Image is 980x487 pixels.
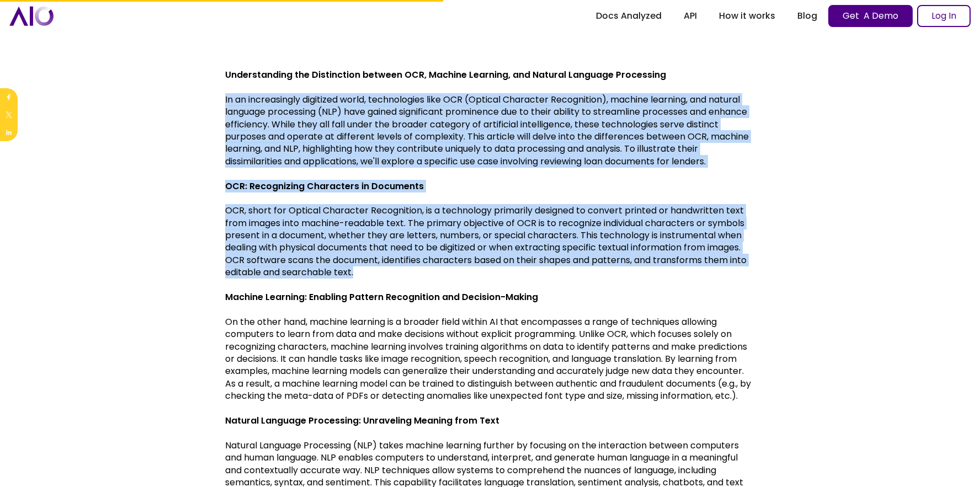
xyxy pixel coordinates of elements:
[225,279,755,291] p: ‍
[225,81,755,93] p: ‍
[225,291,538,303] strong: Machine Learning: Enabling Pattern Recognition and Decision-Making
[585,6,673,26] a: Docs Analyzed
[9,6,54,25] a: home
[225,68,666,81] strong: Understanding the Distinction between OCR, Machine Learning, and Natural Language Processing
[708,6,786,26] a: How it works
[225,427,755,439] p: ‍
[225,192,755,205] p: ‍
[225,303,755,315] p: ‍
[225,205,755,279] p: OCR, short for Optical Character Recognition, is a technology primarily designed to convert print...
[917,5,971,27] a: Log In
[225,180,755,192] p: ‍
[673,6,708,26] a: API
[225,180,424,192] strong: OCR: Recognizing Characters in Documents
[225,403,755,415] p: ‍
[225,168,755,180] p: ‍
[225,316,755,403] p: On the other hand, machine learning is a broader field within AI that encompasses a range of tech...
[828,5,913,27] a: Get A Demo
[225,94,755,168] p: In an increasingly digitized world, technologies like OCR (Optical Character Recognition), machin...
[786,6,828,26] a: Blog
[225,414,499,427] strong: Natural Language Processing: Unraveling Meaning from Text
